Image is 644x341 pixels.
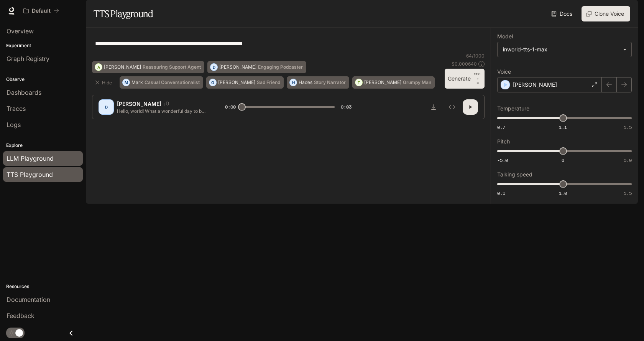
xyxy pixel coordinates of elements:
p: $ 0.000640 [452,61,477,67]
p: Mark [131,80,143,85]
p: [PERSON_NAME] [219,65,256,69]
p: 64 / 1000 [466,53,485,59]
p: CTRL + [474,72,481,81]
span: 1.5 [624,124,632,130]
p: [PERSON_NAME] [364,80,401,85]
p: Talking speed [497,172,532,177]
button: GenerateCTRL +⏎ [445,69,485,89]
button: D[PERSON_NAME]Engaging Podcaster [207,61,306,73]
div: inworld-tts-1-max [498,42,631,57]
button: Copy Voice ID [161,102,172,106]
button: Clone Voice [582,6,630,21]
button: A[PERSON_NAME]Reassuring Support Agent [92,61,204,73]
div: D [210,61,217,73]
p: Hello, world! What a wonderful day to be a text-to-speech model! [117,108,207,114]
span: -5.0 [497,157,508,163]
button: T[PERSON_NAME]Grumpy Man [352,76,435,89]
p: Story Narrator [314,80,346,85]
p: ⏎ [474,72,481,86]
span: 1.5 [624,190,632,196]
button: O[PERSON_NAME]Sad Friend [206,76,284,89]
p: [PERSON_NAME] [218,80,255,85]
p: Model [497,34,513,39]
p: Casual Conversationalist [145,80,200,85]
div: O [209,76,216,89]
span: 0.7 [497,124,505,130]
div: A [95,61,102,73]
p: Pitch [497,139,510,144]
div: D [100,101,112,113]
p: Voice [497,69,511,74]
a: Docs [550,6,575,21]
div: H [290,76,297,89]
span: 0:03 [341,103,352,111]
p: [PERSON_NAME] [513,81,557,89]
button: Hide [92,76,117,89]
p: [PERSON_NAME] [117,100,161,108]
span: 0:00 [225,103,236,111]
p: Grumpy Man [403,80,431,85]
p: Temperature [497,106,529,111]
p: [PERSON_NAME] [104,65,141,69]
span: 1.1 [559,124,567,130]
p: Hades [299,80,312,85]
div: M [123,76,130,89]
p: Sad Friend [257,80,280,85]
button: HHadesStory Narrator [287,76,349,89]
div: T [355,76,362,89]
p: Engaging Podcaster [258,65,303,69]
p: Default [32,8,51,14]
button: Download audio [426,99,441,115]
button: Inspect [444,99,460,115]
div: inworld-tts-1-max [503,46,619,53]
button: All workspaces [20,3,62,18]
span: 5.0 [624,157,632,163]
span: 0.5 [497,190,505,196]
h1: TTS Playground [94,6,153,21]
button: MMarkCasual Conversationalist [120,76,203,89]
span: 0 [562,157,564,163]
span: 1.0 [559,190,567,196]
p: Reassuring Support Agent [143,65,201,69]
